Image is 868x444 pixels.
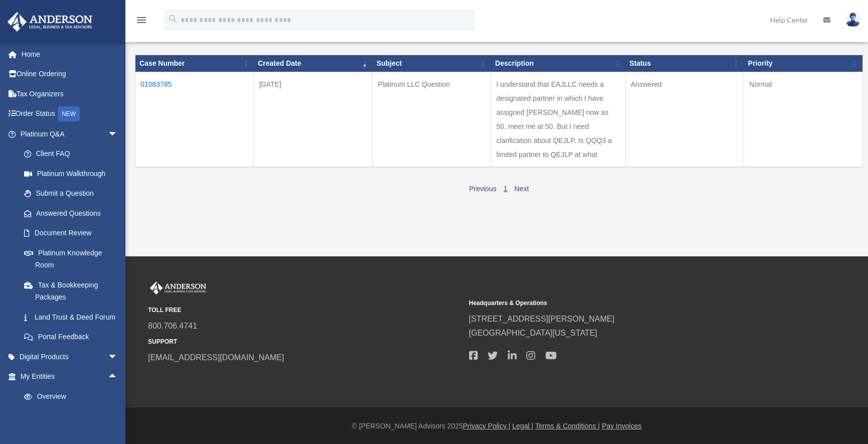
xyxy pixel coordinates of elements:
[14,275,128,307] a: Tax & Bookkeeping Packages
[5,12,95,32] img: Anderson Advisors Platinum Portal
[14,184,128,204] a: Submit a Question
[469,298,783,309] small: Headquarters & Operations
[148,353,284,362] a: [EMAIL_ADDRESS][DOMAIN_NAME]
[14,406,133,426] a: CTA Hub
[14,386,133,406] a: Overview
[14,327,128,347] a: Portal Feedback
[254,55,372,72] th: Created Date: activate to sort column ascending
[744,72,863,167] td: Normal
[148,305,462,316] small: TOLL FREE
[845,13,860,27] img: User Pic
[14,243,128,275] a: Platinum Knowledge Room
[148,337,462,347] small: SUPPORT
[469,329,598,337] a: [GEOGRAPHIC_DATA][US_STATE]
[14,144,128,164] a: Client FAQ
[108,124,128,144] span: arrow_drop_down
[14,307,128,327] a: Land Trust & Deed Forum
[7,367,133,387] a: My Entitiesarrow_drop_up
[7,84,133,104] a: Tax Organizers
[135,55,254,72] th: Case Number: activate to sort column ascending
[625,55,744,72] th: Status: activate to sort column ascending
[7,124,128,144] a: Platinum Q&Aarrow_drop_down
[135,72,254,167] td: 01083785
[744,55,863,72] th: Priority: activate to sort column ascending
[125,420,868,432] div: © [PERSON_NAME] Advisors 2025
[135,14,148,26] i: menu
[108,347,128,367] span: arrow_drop_down
[7,44,133,64] a: Home
[7,104,133,124] a: Order StatusNEW
[372,72,491,167] td: Platinum LLC Question
[58,106,80,121] div: NEW
[7,64,133,84] a: Online Ordering
[372,55,491,72] th: Subject: activate to sort column ascending
[491,55,626,72] th: Description: activate to sort column ascending
[469,185,496,193] a: Previous
[108,367,128,387] span: arrow_drop_up
[148,281,208,294] img: Anderson Advisors Platinum Portal
[7,347,133,367] a: Digital Productsarrow_drop_down
[602,422,641,430] a: Pay Invoices
[148,322,197,330] a: 800.706.4741
[168,14,179,25] i: search
[625,72,744,167] td: Answered
[535,422,600,430] a: Terms & Conditions |
[514,185,529,193] a: Next
[491,72,626,167] td: I understand that EAJLLC needs a designated partner in which I have assigned [PERSON_NAME] now as...
[14,164,128,184] a: Platinum Walkthrough
[135,18,148,26] a: menu
[14,203,123,223] a: Answered Questions
[254,72,372,167] td: [DATE]
[512,422,533,430] a: Legal |
[14,223,128,243] a: Document Review
[503,185,507,193] a: 1
[469,315,615,323] a: [STREET_ADDRESS][PERSON_NAME]
[463,422,511,430] a: Privacy Policy |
